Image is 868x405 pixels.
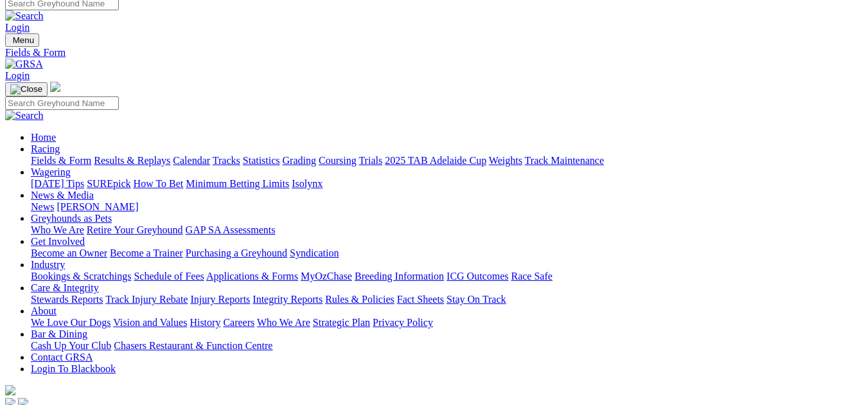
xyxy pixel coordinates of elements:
[31,294,103,305] a: Stewards Reports
[5,82,48,96] button: Toggle navigation
[31,282,99,293] a: Care & Integrity
[359,155,382,166] a: Trials
[243,155,280,166] a: Statistics
[13,35,34,45] span: Menu
[319,155,357,166] a: Coursing
[31,155,91,166] a: Fields & Form
[5,70,30,81] a: Login
[5,96,119,110] input: Search
[31,178,863,190] div: Wagering
[113,317,187,328] a: Vision and Values
[31,294,863,305] div: Care & Integrity
[114,340,272,351] a: Chasers Restaurant & Function Centre
[489,155,522,166] a: Weights
[290,248,339,258] a: Syndication
[5,47,863,59] a: Fields & Form
[134,178,184,189] a: How To Bet
[50,82,60,92] img: logo-grsa-white.png
[31,201,863,213] div: News & Media
[31,248,107,258] a: Become an Owner
[186,224,276,235] a: GAP SA Assessments
[511,271,552,282] a: Race Safe
[31,190,94,201] a: News & Media
[110,248,183,258] a: Become a Trainer
[5,33,39,47] button: Toggle navigation
[31,248,863,259] div: Get Involved
[31,143,60,154] a: Racing
[206,271,298,282] a: Applications & Forms
[105,294,188,305] a: Track Injury Rebate
[31,178,84,189] a: [DATE] Tips
[31,224,863,236] div: Greyhounds as Pets
[94,155,170,166] a: Results & Replays
[31,317,111,328] a: We Love Our Dogs
[173,155,210,166] a: Calendar
[31,340,863,352] div: Bar & Dining
[87,178,130,189] a: SUREpick
[223,317,254,328] a: Careers
[31,259,65,270] a: Industry
[213,155,240,166] a: Tracks
[292,178,323,189] a: Isolynx
[31,201,54,212] a: News
[31,317,863,328] div: About
[257,317,310,328] a: Who We Are
[5,110,44,122] img: Search
[31,271,131,282] a: Bookings & Scratchings
[301,271,352,282] a: MyOzChase
[31,132,56,143] a: Home
[134,271,204,282] a: Schedule of Fees
[355,271,444,282] a: Breeding Information
[447,294,506,305] a: Stay On Track
[31,155,863,166] div: Racing
[5,59,43,70] img: GRSA
[31,363,116,374] a: Login To Blackbook
[31,236,85,247] a: Get Involved
[397,294,444,305] a: Fact Sheets
[5,22,30,33] a: Login
[283,155,316,166] a: Grading
[5,385,15,395] img: logo-grsa-white.png
[385,155,486,166] a: 2025 TAB Adelaide Cup
[252,294,323,305] a: Integrity Reports
[190,294,250,305] a: Injury Reports
[31,271,863,282] div: Industry
[313,317,370,328] a: Strategic Plan
[31,213,112,224] a: Greyhounds as Pets
[5,10,44,22] img: Search
[447,271,508,282] a: ICG Outcomes
[31,340,111,351] a: Cash Up Your Club
[186,248,287,258] a: Purchasing a Greyhound
[525,155,604,166] a: Track Maintenance
[190,317,220,328] a: History
[10,84,42,94] img: Close
[31,166,71,177] a: Wagering
[31,305,57,316] a: About
[325,294,394,305] a: Rules & Policies
[373,317,433,328] a: Privacy Policy
[87,224,183,235] a: Retire Your Greyhound
[186,178,289,189] a: Minimum Betting Limits
[57,201,138,212] a: [PERSON_NAME]
[31,224,84,235] a: Who We Are
[31,352,93,363] a: Contact GRSA
[31,328,87,339] a: Bar & Dining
